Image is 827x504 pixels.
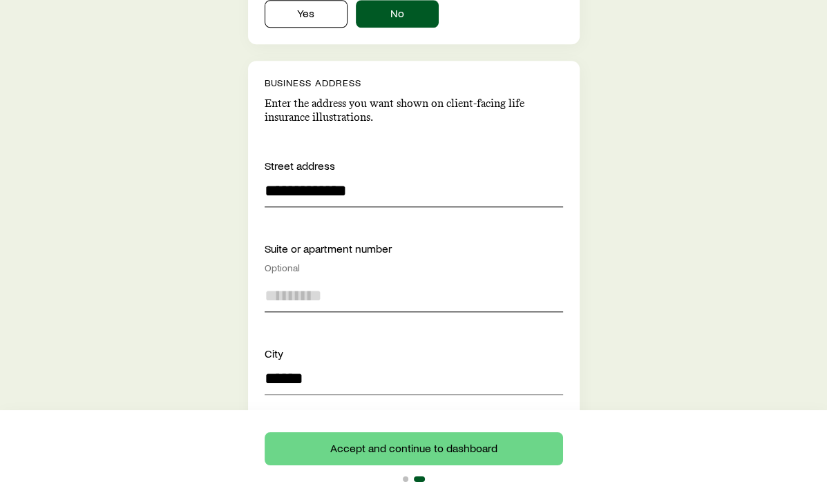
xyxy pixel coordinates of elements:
[265,432,563,465] button: Accept and continue to dashboard
[265,262,563,273] div: Optional
[265,345,563,362] div: City
[265,77,563,88] p: Business address
[265,240,563,273] div: Suite or apartment number
[265,157,563,174] div: Street address
[265,97,563,124] p: Enter the address you want shown on client-facing life insurance illustrations.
